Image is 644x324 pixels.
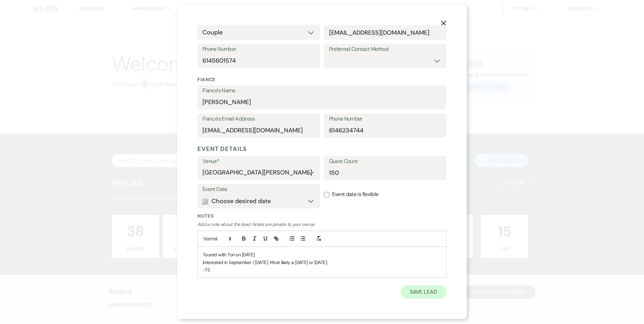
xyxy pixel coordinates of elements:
label: Venue* [202,157,315,166]
label: Preferred Contact Method [329,44,442,54]
p: -TS [203,266,441,273]
p: Add a note about this lead. Notes are private to your venue. [197,221,447,228]
input: First and Last Name [202,96,442,109]
h5: Event Details [197,144,447,154]
label: Phone Number [202,44,315,54]
input: Event date is flexible [324,192,329,197]
label: Guest Count [329,157,442,166]
label: Event Date [202,185,315,194]
label: Fiance's Email Address [202,114,315,124]
label: Fiance's Name [202,86,442,96]
p: Interested in September / [DATE]. Most likely a [DATE] or [DATE]. [203,259,441,266]
label: Event date is flexible [324,184,447,205]
label: Notes [197,213,447,220]
button: Save Lead [400,285,447,299]
label: Phone Number [329,114,442,124]
p: Toured with Tori on [DATE]. [203,251,441,258]
button: Choose desired date [202,194,315,208]
p: Fiance [197,76,447,83]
